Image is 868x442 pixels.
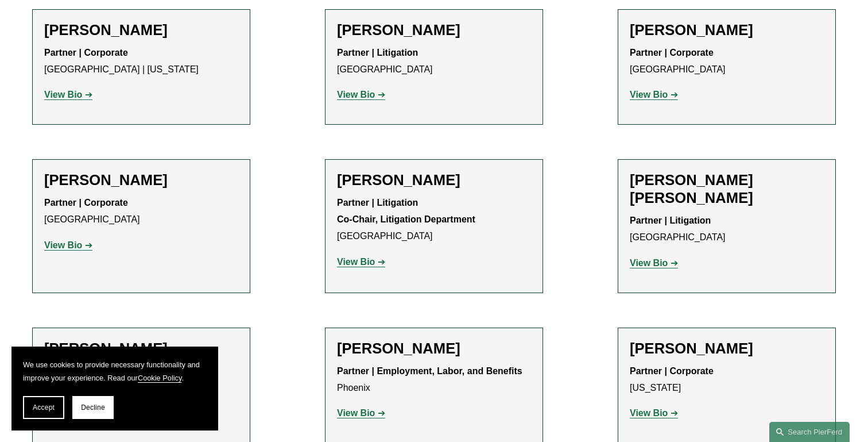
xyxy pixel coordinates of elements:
[44,195,238,228] p: [GEOGRAPHIC_DATA]
[630,216,711,225] strong: Partner | Litigation
[337,366,522,376] strong: Partner | Employment, Labor, and Benefits
[630,171,824,207] h2: [PERSON_NAME] [PERSON_NAME]
[81,403,105,412] span: Decline
[630,258,678,268] a: View Bio
[44,171,238,189] h2: [PERSON_NAME]
[44,240,82,250] strong: View Bio
[23,396,64,419] button: Accept
[44,198,128,207] strong: Partner | Corporate
[337,363,531,397] p: Phoenix
[33,403,55,412] span: Accept
[630,213,824,246] p: [GEOGRAPHIC_DATA]
[337,90,385,99] a: View Bio
[44,90,82,99] strong: View Bio
[630,21,824,39] h2: [PERSON_NAME]
[630,363,824,397] p: [US_STATE]
[44,340,238,358] h2: [PERSON_NAME]
[44,90,92,99] a: View Bio
[337,45,531,78] p: [GEOGRAPHIC_DATA]
[630,340,824,358] h2: [PERSON_NAME]
[337,21,531,39] h2: [PERSON_NAME]
[337,257,385,267] a: View Bio
[630,408,668,418] strong: View Bio
[630,90,668,99] strong: View Bio
[630,48,714,57] strong: Partner | Corporate
[769,422,850,442] a: Search this site
[337,408,385,418] a: View Bio
[44,48,128,57] strong: Partner | Corporate
[337,195,531,244] p: [GEOGRAPHIC_DATA]
[630,366,714,376] strong: Partner | Corporate
[337,340,531,358] h2: [PERSON_NAME]
[11,347,218,431] section: Cookie banner
[630,45,824,78] p: [GEOGRAPHIC_DATA]
[337,48,418,57] strong: Partner | Litigation
[44,45,238,78] p: [GEOGRAPHIC_DATA] | [US_STATE]
[44,240,92,250] a: View Bio
[138,374,182,382] a: Cookie Policy
[44,21,238,39] h2: [PERSON_NAME]
[337,257,375,267] strong: View Bio
[72,396,114,419] button: Decline
[630,90,678,99] a: View Bio
[337,171,531,189] h2: [PERSON_NAME]
[337,90,375,99] strong: View Bio
[337,408,375,418] strong: View Bio
[337,198,475,224] strong: Partner | Litigation Co-Chair, Litigation Department
[630,258,668,268] strong: View Bio
[23,358,207,385] p: We use cookies to provide necessary functionality and improve your experience. Read our .
[630,408,678,418] a: View Bio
